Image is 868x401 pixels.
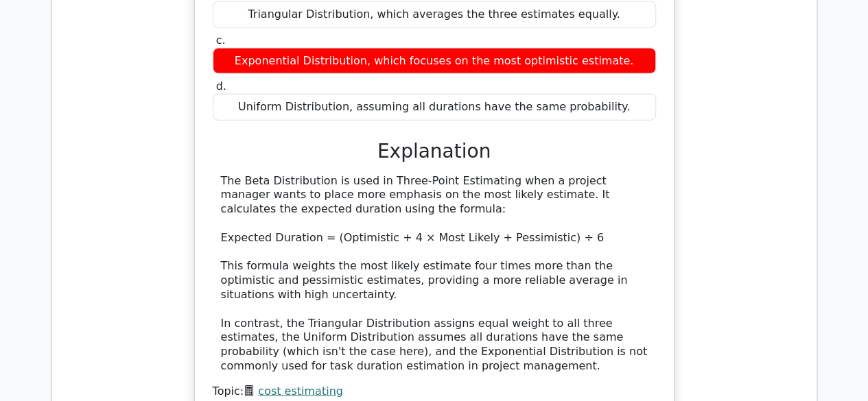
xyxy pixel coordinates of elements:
span: c. [216,34,226,47]
div: Uniform Distribution, assuming all durations have the same probability. [213,94,656,121]
div: Triangular Distribution, which averages the three estimates equally. [213,1,656,28]
span: d. [216,80,226,93]
div: Exponential Distribution, which focuses on the most optimistic estimate. [213,48,656,75]
div: Topic: [213,385,656,399]
div: The Beta Distribution is used in Three-Point Estimating when a project manager wants to place mor... [221,174,648,374]
a: cost estimating [258,385,343,398]
h3: Explanation [221,140,648,163]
